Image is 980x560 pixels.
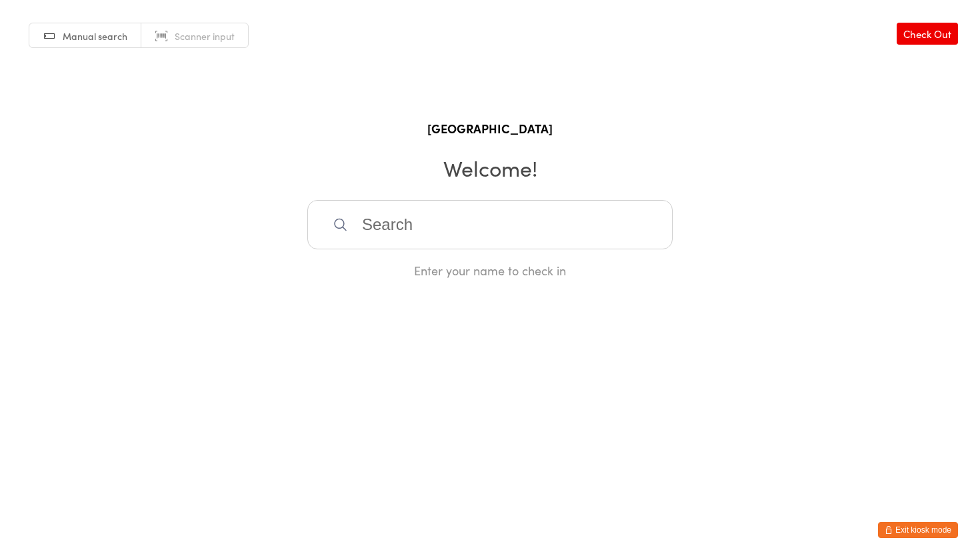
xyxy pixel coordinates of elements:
[13,153,967,183] h2: Welcome!
[878,522,958,538] button: Exit kiosk mode
[175,29,235,43] span: Scanner input
[307,200,673,249] input: Search
[307,262,673,279] div: Enter your name to check in
[63,29,127,43] span: Manual search
[13,120,967,137] h1: [GEOGRAPHIC_DATA]
[897,23,958,45] a: Check Out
